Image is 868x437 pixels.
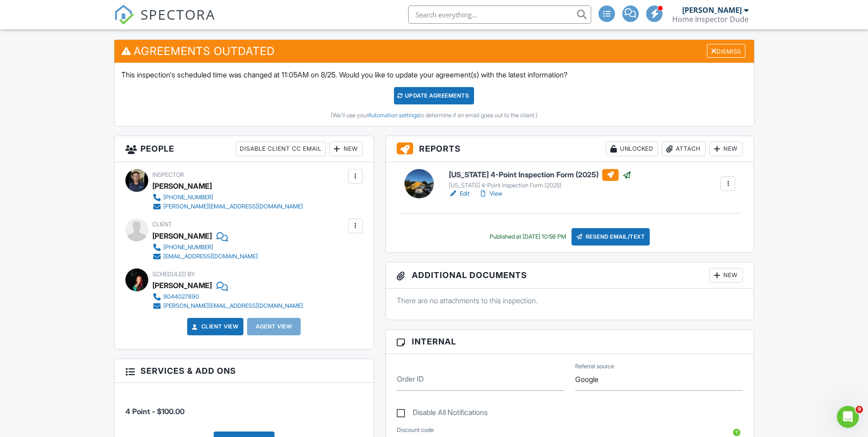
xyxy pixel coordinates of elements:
h3: Agreements Outdated [114,40,754,62]
div: [PHONE_NUMBER] [163,194,213,201]
img: The Best Home Inspection Software - Spectora [114,5,134,25]
div: Unlocked [606,142,658,156]
div: Update Agreements [394,87,474,104]
span: Inspector [152,171,184,178]
div: 9044027890 [163,293,199,300]
div: [EMAIL_ADDRESS][DOMAIN_NAME] [163,253,258,260]
div: (We'll use your to determine if an email goes out to the client.) [121,112,747,119]
span: SPECTORA [140,5,216,24]
h3: Services & Add ons [114,359,374,383]
div: Resend Email/Text [571,228,650,246]
h6: [US_STATE] 4-Point Inspection Form (2025) [449,169,631,181]
a: Edit [449,189,469,198]
div: Disable Client CC Email [236,142,326,156]
h3: Internal [386,330,754,354]
span: 4 Point - $100.00 [125,407,184,416]
div: [PERSON_NAME] [152,229,212,243]
h3: Additional Documents [386,262,754,289]
a: 9044027890 [152,292,303,301]
span: 9 [856,406,863,413]
div: This inspection's scheduled time was changed at 11:05AM on 8/25. Would you like to update your ag... [114,63,754,126]
div: New [329,142,363,156]
h3: Reports [386,136,754,162]
a: [PHONE_NUMBER] [152,243,258,252]
span: Client [152,221,172,228]
a: [EMAIL_ADDRESS][DOMAIN_NAME] [152,252,258,261]
a: Client View [190,322,239,331]
div: [PERSON_NAME] [152,279,212,292]
div: Attach [662,142,706,156]
div: [PERSON_NAME][EMAIL_ADDRESS][DOMAIN_NAME] [163,203,303,210]
a: [PHONE_NUMBER] [152,193,303,202]
label: Referral source [575,362,614,371]
p: There are no attachments to this inspection. [397,295,743,306]
div: [PERSON_NAME] [682,5,742,15]
h3: People [114,136,374,162]
a: SPECTORA [114,12,216,32]
div: New [709,268,743,283]
input: Search everything... [408,5,591,24]
div: Home Inspector Dude [672,15,749,24]
div: Dismiss [707,44,745,58]
div: [US_STATE] 4-Point Inspection Form (2025) [449,182,631,189]
div: [PHONE_NUMBER] [163,244,213,251]
label: Disable All Notifications [397,408,488,420]
div: [PERSON_NAME] [152,179,212,193]
iframe: Intercom live chat [837,406,859,428]
a: [PERSON_NAME][EMAIL_ADDRESS][DOMAIN_NAME] [152,301,303,311]
li: Service: 4 Point [125,390,363,424]
label: Discount code [397,426,434,434]
a: [US_STATE] 4-Point Inspection Form (2025) [US_STATE] 4-Point Inspection Form (2025) [449,169,631,189]
label: Order ID [397,374,424,384]
a: Automation settings [368,112,419,119]
div: [PERSON_NAME][EMAIL_ADDRESS][DOMAIN_NAME] [163,302,303,310]
a: [PERSON_NAME][EMAIL_ADDRESS][DOMAIN_NAME] [152,202,303,211]
a: View [479,189,502,198]
div: New [709,142,743,156]
div: Published at [DATE] 10:56 PM [490,233,566,240]
span: Scheduled By [152,271,195,278]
